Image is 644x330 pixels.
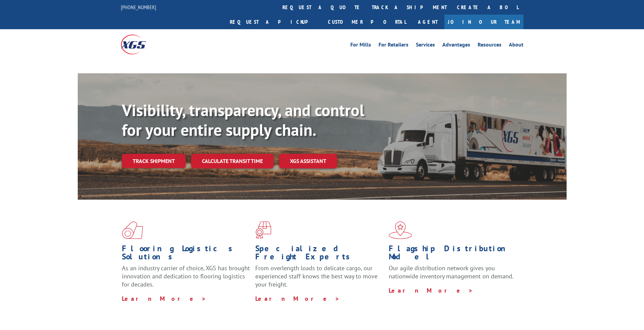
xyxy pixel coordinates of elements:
[122,154,186,168] a: Track shipment
[442,42,470,50] a: Advantages
[389,221,412,239] img: xgs-icon-flagship-distribution-model-red
[122,264,250,288] span: As an industry carrier of choice, XGS has brought innovation and dedication to flooring logistics...
[122,99,364,140] b: Visibility, transparency, and control for your entire supply chain.
[389,264,514,280] span: Our agile distribution network gives you nationwide inventory management on demand.
[509,42,523,50] a: About
[122,221,143,239] img: xgs-icon-total-supply-chain-intelligence-red
[225,15,323,29] a: Request a pickup
[411,15,444,29] a: Agent
[279,154,337,168] a: XGS ASSISTANT
[122,244,250,264] h1: Flooring Logistics Solutions
[379,42,408,50] a: For Retailers
[255,244,384,264] h1: Specialized Freight Experts
[478,42,501,50] a: Resources
[444,15,523,29] a: Join Our Team
[255,264,384,294] p: From overlength loads to delicate cargo, our experienced staff knows the best way to move your fr...
[255,221,271,239] img: xgs-icon-focused-on-flooring-red
[122,295,206,302] a: Learn More >
[323,15,411,29] a: Customer Portal
[121,4,156,11] a: [PHONE_NUMBER]
[389,287,473,294] a: Learn More >
[255,295,340,302] a: Learn More >
[389,244,517,264] h1: Flagship Distribution Model
[350,42,371,50] a: For Mills
[416,42,435,50] a: Services
[191,154,274,168] a: Calculate transit time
